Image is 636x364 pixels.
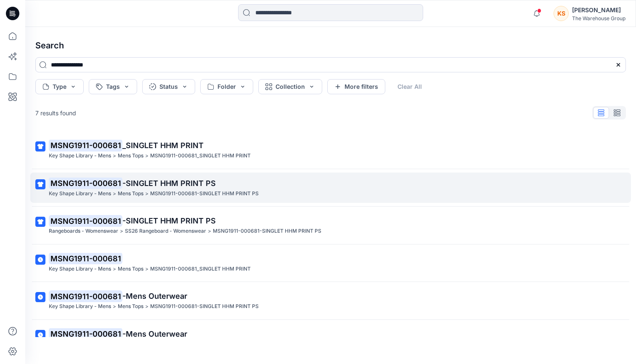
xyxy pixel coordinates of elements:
[49,328,122,340] mark: MSNG1911-000681
[145,189,148,198] p: >
[30,135,631,165] a: MSNG1911-000681_SINGLET HHM PRINTKey Shape Library - Mens>Mens Tops>MSNG1911-000681_SINGLET HHM P...
[30,323,631,354] a: MSNG1911-000681-Mens OuterwearKey Shape Library - Mens>Mens Tops>MSNG1911-000681-SINGLET HHM PRIN...
[30,248,631,279] a: MSNG1911-000681Key Shape Library - Mens>Mens Tops>MSNG1911-000681_SINGLET HHM PRINT
[89,79,137,94] button: Tags
[554,6,569,21] div: KS
[30,285,631,316] a: MSNG1911-000681-Mens OuterwearKey Shape Library - Mens>Mens Tops>MSNG1911-000681-SINGLET HHM PRIN...
[122,216,216,225] span: -SINGLET HHM PRINT PS
[35,109,76,117] p: 7 results found
[30,173,631,203] a: MSNG1911-000681-SINGLET HHM PRINT PSKey Shape Library - Mens>Mens Tops>MSNG1911-000681-SINGLET HH...
[49,227,118,236] p: Rangeboards - Womenswear
[113,189,116,198] p: >
[49,151,111,160] p: Key Shape Library - Mens
[120,227,123,236] p: >
[145,151,148,160] p: >
[572,5,625,15] div: [PERSON_NAME]
[150,151,251,160] p: MSNG1911-000681_SINGLET HHM PRINT
[150,189,259,198] p: MSNG1911-000681-SINGLET HHM PRINT PS
[145,302,148,311] p: >
[208,227,211,236] p: >
[122,179,216,188] span: -SINGLET HHM PRINT PS
[150,302,259,311] p: MSNG1911-000681-SINGLET HHM PRINT PS
[49,290,122,302] mark: MSNG1911-000681
[49,302,111,311] p: Key Shape Library - Mens
[200,79,253,94] button: Folder
[142,79,195,94] button: Status
[30,210,631,241] a: MSNG1911-000681-SINGLET HHM PRINT PSRangeboards - Womenswear>SS26 Rangeboard - Womenswear>MSNG191...
[29,34,633,57] h4: Search
[145,265,148,274] p: >
[118,265,143,274] p: Mens Tops
[572,15,625,21] div: The Warehouse Group
[327,79,385,94] button: More filters
[113,302,116,311] p: >
[125,227,206,236] p: SS26 Rangeboard - Womenswear
[213,227,321,236] p: MSNG1911-000681-SINGLET HHM PRINT PS
[113,265,116,274] p: >
[118,302,143,311] p: Mens Tops
[122,292,187,300] span: -Mens Outerwear
[258,79,322,94] button: Collection
[35,79,84,94] button: Type
[150,265,251,274] p: MSNG1911-000681_SINGLET HHM PRINT
[49,177,122,189] mark: MSNG1911-000681
[122,329,187,338] span: -Mens Outerwear
[118,151,143,160] p: Mens Tops
[49,252,122,264] mark: MSNG1911-000681
[118,189,143,198] p: Mens Tops
[49,265,111,274] p: Key Shape Library - Mens
[49,215,122,227] mark: MSNG1911-000681
[49,189,111,198] p: Key Shape Library - Mens
[113,151,116,160] p: >
[49,139,122,151] mark: MSNG1911-000681
[122,141,204,150] span: _SINGLET HHM PRINT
